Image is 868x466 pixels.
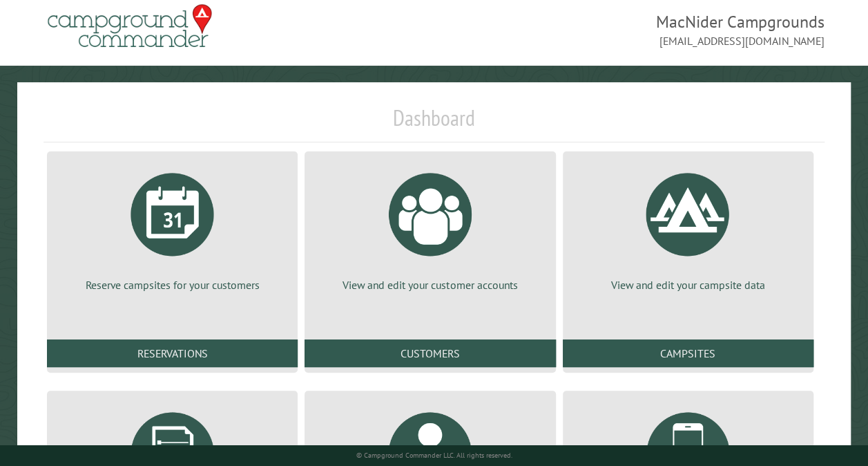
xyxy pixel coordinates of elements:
[356,451,512,460] small: © Campground Commander LLC. All rights reserved.
[64,277,281,292] p: Reserve campsites for your customers
[579,277,797,292] p: View and edit your campsite data
[305,339,555,367] a: Customers
[47,339,298,367] a: Reservations
[321,277,539,292] p: View and edit your customer accounts
[434,10,825,49] span: MacNider Campgrounds [EMAIL_ADDRESS][DOMAIN_NAME]
[579,162,797,292] a: View and edit your campsite data
[64,162,281,292] a: Reserve campsites for your customers
[321,162,539,292] a: View and edit your customer accounts
[563,339,813,367] a: Campsites
[44,104,824,142] h1: Dashboard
